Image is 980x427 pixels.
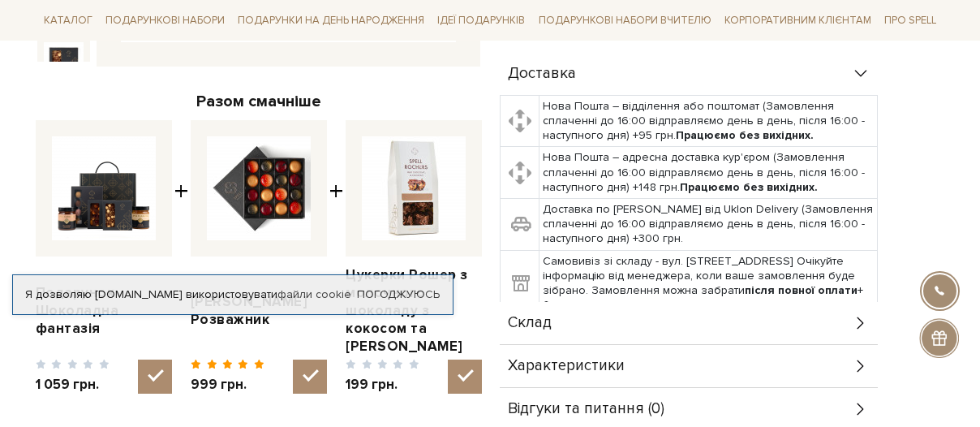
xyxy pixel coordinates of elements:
[431,8,531,33] a: Ідеї подарунків
[532,6,718,34] a: Подарункові набори Вчителю
[231,8,431,33] a: Подарунки на День народження
[680,180,818,194] b: Працюємо без вихідних.
[878,8,943,33] a: Про Spell
[362,136,466,240] img: Цукерки Рошер з молочного шоколаду з кокосом та мигдалем
[718,8,878,33] a: Корпоративним клієнтам
[37,8,99,33] a: Каталог
[44,42,84,82] img: Подарунок Шоколадна фантазія
[508,67,576,81] span: Доставка
[37,91,480,112] div: Разом смачніше
[329,120,343,394] span: +
[539,95,878,147] td: Нова Пошта – відділення або поштомат (Замовлення сплаченні до 16:00 відправляємо день в день, піс...
[676,128,814,142] b: Працюємо без вихідних.
[539,147,878,199] td: Нова Пошта – адресна доставка кур'єром (Замовлення сплаченні до 16:00 відправляємо день в день, п...
[539,199,878,251] td: Доставка по [PERSON_NAME] від Uklon Delivery (Замовлення сплаченні до 16:00 відправляємо день в д...
[508,402,664,416] span: Відгуки та питання (0)
[346,376,419,394] span: 199 грн.
[99,8,231,33] a: Подарункові набори
[174,120,188,394] span: +
[508,359,625,373] span: Характеристики
[207,136,311,240] img: Сет цукерок Розважник
[508,316,552,330] span: Склад
[13,287,453,302] div: Я дозволяю [DOMAIN_NAME] використовувати
[357,287,440,302] a: Погоджуюсь
[346,266,482,356] a: Цукерки Рошер з молочного шоколаду з кокосом та [PERSON_NAME]
[745,283,857,297] b: після повної оплати
[539,250,878,317] td: Самовивіз зі складу - вул. [STREET_ADDRESS] Очікуйте інформацію від менеджера, коли ваше замовлен...
[191,376,264,394] span: 999 грн.
[36,376,110,394] span: 1 059 грн.
[277,287,351,301] a: файли cookie
[52,136,156,240] img: Подарунок Шоколадна фантазія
